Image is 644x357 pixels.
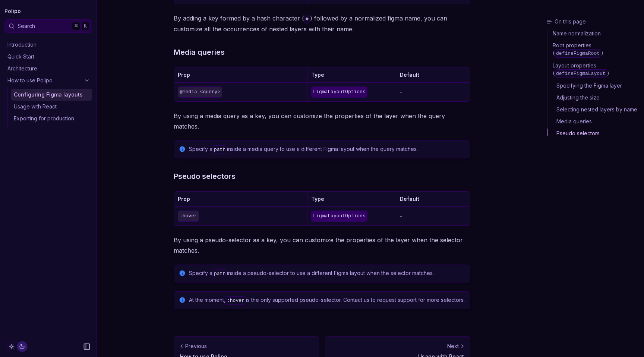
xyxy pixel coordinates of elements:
a: Architecture [4,63,92,75]
button: Collapse Sidebar [81,341,93,353]
p: Next [447,342,459,350]
th: Prop [174,67,307,83]
code: :hover [178,211,199,222]
code: FigmaLayoutOptions [311,211,367,222]
a: Media queries [174,46,225,58]
a: Pseudo selectors [174,170,236,182]
a: Introduction [4,39,92,51]
code: :hover [225,296,246,305]
p: Specify a inside a media query to use a different Figma layout when the query matches. [189,145,465,154]
code: @media <query> [178,86,222,98]
span: - [400,213,402,219]
a: Pseudo selectors [547,127,641,137]
a: Root properties (defineFigmaRoot) [547,40,641,60]
button: Search⌘K [4,19,92,33]
p: By adding a key formed by a hash character ( ) followed by a normalized figma name, you can custo... [174,13,470,34]
p: By using a pseudo-selector as a key, you can customize the properties of the layer when the selec... [174,235,470,256]
p: Previous [185,342,207,350]
p: By using a media query as a key, you can customize the properties of the layer when the query mat... [174,111,470,132]
code: # [304,15,310,23]
a: Quick Start [4,51,92,63]
a: Adjusting the size [547,92,641,104]
span: - [400,89,402,95]
a: Exporting for production [11,113,92,124]
code: defineFigmaLayout [555,69,607,78]
a: Usage with React [11,101,92,113]
a: Name normalization [547,30,641,40]
kbd: ⌘ [72,22,80,30]
code: path [212,269,227,278]
th: Default [396,192,470,207]
kbd: K [81,22,89,30]
code: defineFigmaRoot [555,49,601,58]
a: Selecting nested layers by name [547,104,641,116]
a: Polipo [4,6,21,16]
th: Prop [174,192,307,207]
a: Layout properties (defineFigmaLayout) [547,60,641,80]
a: Configuring Figma layouts [11,89,92,101]
th: Type [307,192,396,207]
p: Specify a inside a pseudo-selector to use a different Figma layout when the selector matches. [189,269,465,278]
th: Default [396,67,470,83]
a: Specifying the Figma layer [547,80,641,92]
h3: On this page [546,18,641,25]
a: Media queries [547,116,641,127]
p: At the moment, is the only supported pseudo-selector. Contact us to request support for more sele... [189,296,465,304]
a: How to use Polipo [4,75,92,86]
code: path [212,145,227,154]
button: Toggle Theme [6,341,28,352]
code: FigmaLayoutOptions [311,86,367,98]
th: Type [307,67,396,83]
